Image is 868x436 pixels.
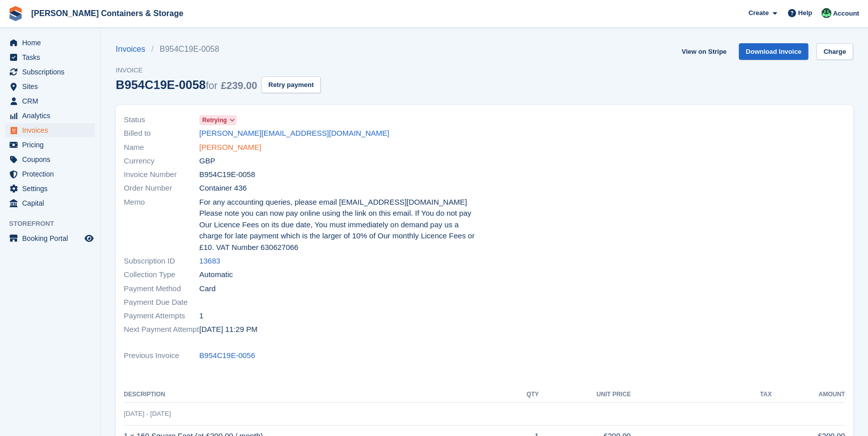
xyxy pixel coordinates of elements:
span: Next Payment Attempt [124,324,199,335]
a: Retrying [199,114,236,126]
div: B954C19E-0058 [116,78,257,92]
a: Download Invoice [739,43,809,60]
span: £239.00 [221,80,257,91]
span: Payment Attempts [124,310,199,322]
th: Tax [630,387,771,403]
span: Status [124,114,199,126]
span: 1 [199,310,203,322]
a: Invoices [116,43,151,55]
span: Home [22,36,83,50]
a: menu [5,138,95,152]
a: menu [5,231,95,245]
img: stora-icon-8386f47178a22dfd0bd8f6a31ec36ba5ce8667c1dd55bd0f319d3a0aa187defe.svg [8,6,23,21]
span: Protection [22,167,83,181]
a: menu [5,123,95,137]
span: Booking Portal [22,231,83,245]
span: [DATE] - [DATE] [124,410,171,417]
img: Arjun Preetham [821,8,831,18]
span: Payment Method [124,283,199,295]
a: menu [5,79,95,94]
span: Subscription ID [124,255,199,267]
a: [PERSON_NAME] Containers & Storage [27,5,187,22]
a: menu [5,65,95,79]
span: Sites [22,79,83,94]
span: Help [798,8,812,18]
a: menu [5,109,95,123]
a: 13683 [199,255,220,267]
span: Invoice [116,65,321,75]
span: Tasks [22,50,83,64]
a: View on Stripe [677,43,730,60]
span: Retrying [202,116,227,125]
span: Card [199,283,216,295]
span: Payment Due Date [124,297,199,308]
button: Retry payment [261,76,321,93]
span: Account [833,9,859,19]
nav: breadcrumbs [116,43,321,55]
span: Pricing [22,138,83,152]
span: Automatic [199,269,233,281]
span: Memo [124,197,199,253]
span: Invoices [22,123,83,137]
span: B954C19E-0058 [199,169,255,181]
a: B954C19E-0056 [199,350,255,362]
span: Container 436 [199,183,247,194]
a: [PERSON_NAME] [199,142,261,153]
span: Analytics [22,109,83,123]
a: menu [5,167,95,181]
span: Storefront [9,219,100,229]
a: menu [5,50,95,64]
a: menu [5,152,95,166]
a: Preview store [83,232,95,244]
span: Previous Invoice [124,350,199,362]
span: for [206,80,217,91]
th: Amount [771,387,845,403]
th: Description [124,387,505,403]
a: menu [5,196,95,210]
span: Currency [124,155,199,167]
span: Order Number [124,183,199,194]
span: Settings [22,182,83,196]
span: Create [748,8,768,18]
span: CRM [22,94,83,108]
span: For any accounting queries, please email [EMAIL_ADDRESS][DOMAIN_NAME] Please note you can now pay... [199,197,479,253]
a: menu [5,182,95,196]
span: Collection Type [124,269,199,281]
span: Invoice Number [124,169,199,181]
a: menu [5,94,95,108]
span: Name [124,142,199,153]
a: [PERSON_NAME][EMAIL_ADDRESS][DOMAIN_NAME] [199,128,389,139]
span: Capital [22,196,83,210]
span: GBP [199,155,215,167]
time: 2025-09-02 22:29:55 UTC [199,324,258,335]
a: menu [5,36,95,50]
a: Charge [816,43,853,60]
th: Unit Price [539,387,631,403]
span: Subscriptions [22,65,83,79]
span: Billed to [124,128,199,139]
th: QTY [505,387,538,403]
span: Coupons [22,152,83,166]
